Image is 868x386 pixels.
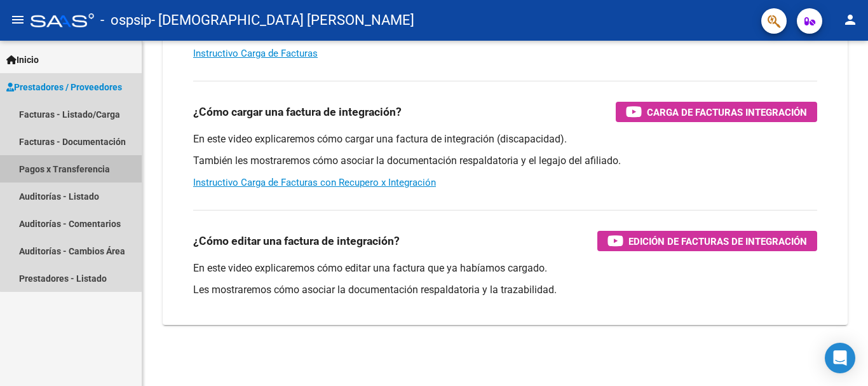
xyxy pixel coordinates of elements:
[10,12,25,27] mat-icon: menu
[193,132,817,146] p: En este video explicaremos cómo cargar una factura de integración (discapacidad).
[193,232,400,250] h3: ¿Cómo editar una factura de integración?
[151,6,414,34] span: - [DEMOGRAPHIC_DATA] [PERSON_NAME]
[193,261,817,275] p: En este video explicaremos cómo editar una factura que ya habíamos cargado.
[193,177,436,188] a: Instructivo Carga de Facturas con Recupero x Integración
[100,6,151,34] span: - ospsip
[628,233,807,249] span: Edición de Facturas de integración
[6,80,122,94] span: Prestadores / Proveedores
[843,12,858,27] mat-icon: person
[825,343,855,373] div: Open Intercom Messenger
[616,102,817,122] button: Carga de Facturas Integración
[193,154,817,168] p: También les mostraremos cómo asociar la documentación respaldatoria y el legajo del afiliado.
[647,104,807,120] span: Carga de Facturas Integración
[193,103,402,121] h3: ¿Cómo cargar una factura de integración?
[193,48,318,59] a: Instructivo Carga de Facturas
[193,283,817,297] p: Les mostraremos cómo asociar la documentación respaldatoria y la trazabilidad.
[6,53,39,67] span: Inicio
[597,231,817,251] button: Edición de Facturas de integración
